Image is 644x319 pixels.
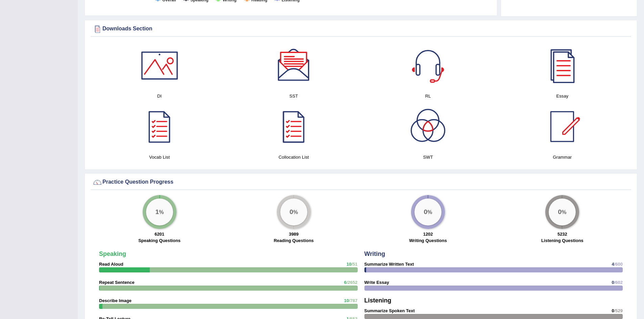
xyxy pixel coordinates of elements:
[614,308,623,313] span: /529
[612,262,614,267] span: 4
[92,24,629,34] div: Downloads Section
[344,280,347,285] span: 6
[424,208,428,216] big: 0
[99,262,123,267] strong: Read Aloud
[96,154,223,161] h4: Vocab List
[558,208,562,216] big: 0
[364,250,385,257] strong: Writing
[344,298,349,303] span: 10
[364,262,414,267] strong: Summarize Written Text
[347,280,358,285] span: /2652
[280,198,307,225] div: %
[557,232,567,237] strong: 5232
[409,237,447,244] label: Writing Questions
[138,237,181,244] label: Speaking Questions
[499,92,626,100] h4: Essay
[274,237,314,244] label: Reading Questions
[154,232,164,237] strong: 6201
[364,92,492,100] h4: RL
[289,208,293,216] big: 0
[351,262,357,267] span: /51
[549,198,576,225] div: %
[364,280,389,285] strong: Write Essay
[541,237,583,244] label: Listening Questions
[146,198,173,225] div: %
[347,262,351,267] span: 10
[612,280,614,285] span: 0
[349,298,357,303] span: /787
[423,232,433,237] strong: 1202
[99,280,135,285] strong: Repeat Sentence
[99,298,132,303] strong: Describe Image
[289,232,299,237] strong: 3989
[96,92,223,100] h4: DI
[364,297,391,304] strong: Listening
[230,154,357,161] h4: Collocation List
[612,308,614,313] span: 0
[614,262,623,267] span: /600
[364,308,415,313] strong: Summarize Spoken Text
[499,154,626,161] h4: Grammar
[155,208,159,216] big: 1
[364,154,492,161] h4: SWT
[99,250,126,257] strong: Speaking
[614,280,623,285] span: /602
[92,177,629,187] div: Practice Question Progress
[414,198,442,225] div: %
[230,92,357,100] h4: SST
